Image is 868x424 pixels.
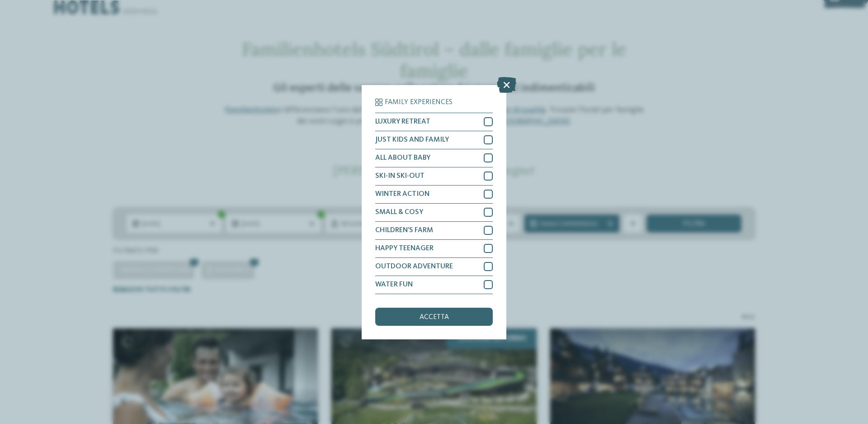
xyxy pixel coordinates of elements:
span: ALL ABOUT BABY [375,154,430,162]
span: LUXURY RETREAT [375,118,430,125]
span: JUST KIDS AND FAMILY [375,136,449,143]
span: HAPPY TEENAGER [375,245,434,252]
span: WINTER ACTION [375,191,429,198]
span: OUTDOOR ADVENTURE [375,263,453,270]
span: SKI-IN SKI-OUT [375,172,425,180]
span: Family Experiences [385,99,453,106]
span: SMALL & COSY [375,209,423,216]
span: CHILDREN’S FARM [375,227,433,234]
span: accetta [420,314,449,321]
span: WATER FUN [375,281,413,288]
